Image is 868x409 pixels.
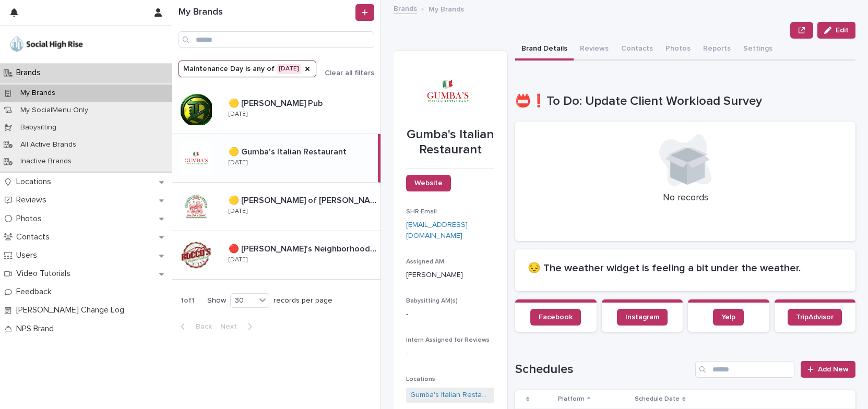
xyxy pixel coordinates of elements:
[12,123,65,132] p: Babysitting
[229,256,247,263] p: [DATE]
[406,337,490,343] span: Intern Assigned for Reviews
[172,322,216,331] button: Back
[220,323,243,330] span: Next
[695,361,794,378] input: Search
[172,231,381,280] a: 🔴 [PERSON_NAME]'s Neighborhood Pizza🔴 [PERSON_NAME]'s Neighborhood Pizza [DATE]
[12,68,49,78] p: Brands
[406,270,494,281] p: [PERSON_NAME]
[515,94,855,109] h1: 📛❗To Do: Update Client Workload Survey
[229,97,325,109] p: 🟡 [PERSON_NAME] Pub
[172,183,381,231] a: 🟡 [PERSON_NAME] of [PERSON_NAME]🟡 [PERSON_NAME] of [PERSON_NAME] [DATE]
[515,39,574,61] button: Brand Details
[539,314,573,321] span: Facebook
[12,269,79,279] p: Video Tutorials
[229,145,349,157] p: 🟡 Gumba's Italian Restaurant
[406,209,437,215] span: SHR Email
[12,89,64,98] p: My Brands
[615,39,659,61] button: Contacts
[12,140,85,149] p: All Active Brands
[229,208,247,215] p: [DATE]
[721,314,735,321] span: Yelp
[406,298,458,304] span: Babysitting AM(s)
[406,127,494,158] p: Gumba's Italian Restaurant
[231,295,256,306] div: 30
[429,3,464,14] p: My Brands
[12,177,60,187] p: Locations
[179,31,374,48] input: Search
[12,250,45,260] p: Users
[697,39,737,61] button: Reports
[659,39,697,61] button: Photos
[406,175,451,191] a: Website
[12,305,133,315] p: [PERSON_NAME] Change Log
[574,39,615,61] button: Reviews
[796,314,834,321] span: TripAdvisor
[12,324,62,334] p: NPS Brand
[12,106,97,115] p: My SocialMenu Only
[836,27,849,34] span: Edit
[737,39,779,61] button: Settings
[8,34,85,55] img: o5DnuTxEQV6sW9jFYBBf
[216,322,260,331] button: Next
[325,69,374,77] span: Clear all filters
[406,259,444,265] span: Assigned AM
[406,309,494,320] p: -
[801,361,855,378] a: Add New
[818,366,849,373] span: Add New
[229,111,247,118] p: [DATE]
[179,7,353,18] h1: My Brands
[530,309,581,326] a: Facebook
[394,2,417,14] a: Brands
[817,22,855,39] button: Edit
[528,262,843,274] h2: 😔 The weather widget is feeling a bit under the weather.
[515,362,691,377] h1: Schedules
[12,195,55,205] p: Reviews
[274,296,332,305] p: records per page
[788,309,842,326] a: TripAdvisor
[229,194,378,206] p: 🟡 [PERSON_NAME] of [PERSON_NAME]
[406,221,468,239] a: [EMAIL_ADDRESS][DOMAIN_NAME]
[12,157,80,166] p: Inactive Brands
[713,309,744,326] a: Yelp
[172,134,381,183] a: 🟡 Gumba's Italian Restaurant🟡 Gumba's Italian Restaurant [DATE]
[558,393,585,405] p: Platform
[172,86,381,134] a: 🟡 [PERSON_NAME] Pub🟡 [PERSON_NAME] Pub [DATE]
[316,69,374,77] button: Clear all filters
[635,393,680,405] p: Schedule Date
[12,287,60,297] p: Feedback
[172,288,203,314] p: 1 of 1
[625,314,659,321] span: Instagram
[617,309,668,326] a: Instagram
[12,232,58,242] p: Contacts
[229,242,378,254] p: 🔴 [PERSON_NAME]'s Neighborhood Pizza
[229,159,247,166] p: [DATE]
[528,193,843,204] p: No records
[179,61,316,77] button: Maintenance Day
[410,390,490,401] a: Gumba's Italian Restaurant
[414,179,443,187] span: Website
[406,348,494,359] div: -
[406,376,435,382] span: Locations
[189,323,212,330] span: Back
[12,214,50,224] p: Photos
[207,296,226,305] p: Show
